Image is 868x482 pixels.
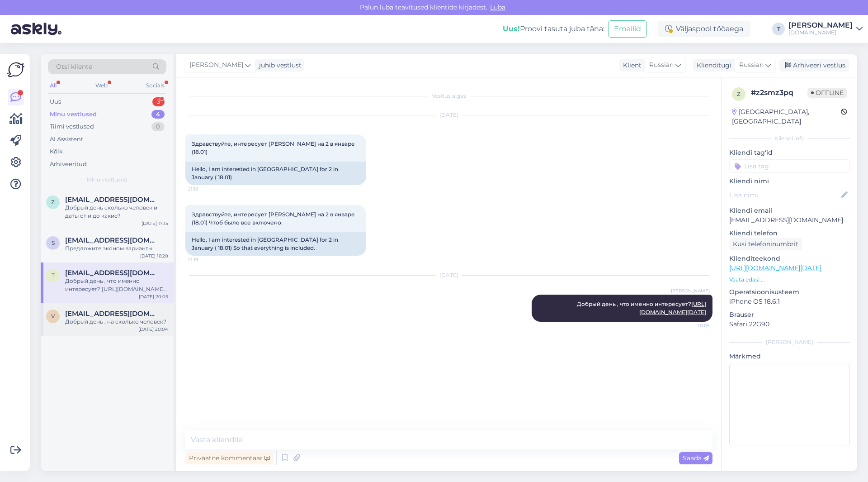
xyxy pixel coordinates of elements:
[729,264,821,272] a: [URL][DOMAIN_NAME][DATE]
[503,24,604,34] div: Proovi tasuta juba täna:
[729,297,850,306] p: iPhone OS 18.6.1
[683,454,709,462] span: Saada
[788,29,853,36] div: [DOMAIN_NAME]
[87,176,127,184] span: Minu vestlused
[676,322,710,329] span: 20:05
[729,134,850,143] div: Kliendi info
[729,276,850,284] p: Vaata edasi ...
[729,320,850,329] p: Safari 22G90
[151,122,165,131] div: 0
[52,272,55,279] span: t
[144,80,166,91] div: Socials
[94,80,109,91] div: Web
[729,238,802,250] div: Küsi telefoninumbrit
[751,87,807,98] div: # z2smz3pq
[503,24,520,33] b: Uus!
[185,92,712,100] div: Vestlus algas
[739,60,764,70] span: Russian
[729,338,850,346] div: [PERSON_NAME]
[51,199,55,205] span: z
[779,59,849,72] div: Arhiveeri vestlus
[192,211,356,226] span: Здравствуйте, интересует [PERSON_NAME] на 2 в январе (18.01) Чтоб было все включено.
[788,22,863,36] a: [PERSON_NAME][DOMAIN_NAME]
[729,310,850,320] p: Brauser
[185,232,366,256] div: Hello, I am interested in [GEOGRAPHIC_DATA] for 2 in January ( 18.01) So that everything is inclu...
[255,61,302,70] div: juhib vestlust
[807,88,847,98] span: Offline
[649,60,674,70] span: Russian
[51,313,55,320] span: v
[693,61,731,70] div: Klienditugi
[138,326,168,333] div: [DATE] 20:04
[729,352,850,361] p: Märkmed
[52,239,55,246] span: s
[729,229,850,238] p: Kliendi telefon
[729,177,850,186] p: Kliendi nimi
[185,452,274,464] div: Privaatne kommentaar
[65,277,168,293] div: Добрый день , что именно интересует? [URL][DOMAIN_NAME][DATE]
[487,3,508,11] span: Luba
[50,135,83,144] div: AI Assistent
[189,60,243,70] span: [PERSON_NAME]
[732,107,841,126] div: [GEOGRAPHIC_DATA], [GEOGRAPHIC_DATA]
[729,254,850,263] p: Klienditeekond
[65,310,159,318] span: valentinaborisova85@gmail.com
[185,271,712,279] div: [DATE]
[7,61,24,78] img: Askly Logo
[152,97,165,106] div: 3
[140,253,168,259] div: [DATE] 16:20
[729,215,850,225] p: [EMAIL_ADDRESS][DOMAIN_NAME]
[729,148,850,157] p: Kliendi tag'id
[139,293,168,300] div: [DATE] 20:05
[65,318,168,326] div: Добрый день , на сколько человек?
[577,301,706,315] span: Добрый день , что именно интересует?
[729,287,850,297] p: Operatsioonisüsteem
[729,159,850,173] input: Lisa tag
[671,287,710,294] span: [PERSON_NAME]
[188,186,222,192] span: 21:18
[658,21,750,37] div: Väljaspool tööaega
[192,140,356,155] span: Здравствуйте, интересует [PERSON_NAME] на 2 в январе (18.01)
[65,269,159,277] span: tokmacevamaria4@gmail.com
[185,162,366,185] div: Hello, I am interested in [GEOGRAPHIC_DATA] for 2 in January ( 18.01)
[185,111,712,119] div: [DATE]
[65,204,168,220] div: Добрый день сколько человек и даты от и до какие?
[772,23,785,35] div: T
[50,160,87,169] div: Arhiveeritud
[788,22,853,29] div: [PERSON_NAME]
[48,80,58,91] div: All
[737,91,741,97] span: z
[729,206,850,215] p: Kliendi email
[50,110,97,119] div: Minu vestlused
[142,220,168,227] div: [DATE] 17:15
[65,196,159,204] span: zoja-kn@mail.ru
[151,110,165,119] div: 4
[619,61,642,70] div: Klient
[65,236,159,244] span: sahadga58@list.ru
[50,97,61,106] div: Uus
[188,256,222,263] span: 21:19
[50,147,63,156] div: Kõik
[65,244,168,253] div: Предложите эконом варианты
[608,20,647,38] button: Emailid
[730,190,840,200] input: Lisa nimi
[56,62,92,72] span: Otsi kliente
[50,122,94,131] div: Tiimi vestlused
